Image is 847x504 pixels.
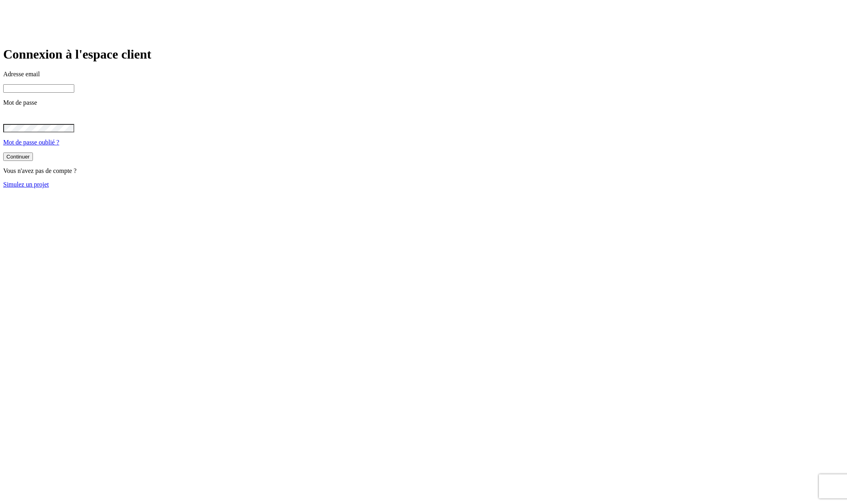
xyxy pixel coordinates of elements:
[3,139,59,146] a: Mot de passe oublié ?
[3,99,844,106] p: Mot de passe
[3,71,844,78] p: Adresse email
[3,152,33,161] button: Continuer
[6,154,30,160] div: Continuer
[3,181,49,188] a: Simulez un projet
[3,47,844,62] h1: Connexion à l'espace client
[3,167,844,175] p: Vous n'avez pas de compte ?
